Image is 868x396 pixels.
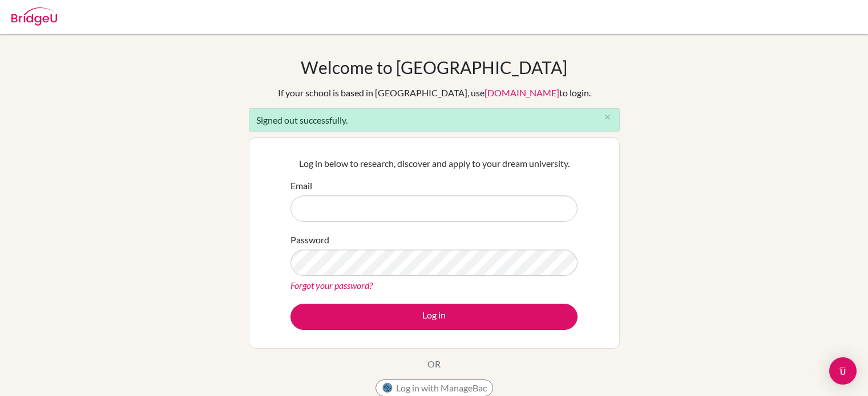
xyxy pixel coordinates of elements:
[485,87,559,98] a: [DOMAIN_NAME]
[596,109,619,126] button: Close
[427,357,441,371] p: OR
[290,157,578,170] p: Log in below to research, discover and apply to your dream university.
[278,86,591,100] div: If your school is based in [GEOGRAPHIC_DATA], use to login.
[290,280,373,291] a: Forgot your password?
[301,57,567,77] h1: Welcome to [GEOGRAPHIC_DATA]
[603,113,612,121] i: close
[249,108,620,132] div: Signed out successfully.
[11,7,57,26] img: Bridge-U
[290,304,578,330] button: Log in
[290,233,329,247] label: Password
[290,179,312,193] label: Email
[829,357,857,385] div: Open Intercom Messenger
